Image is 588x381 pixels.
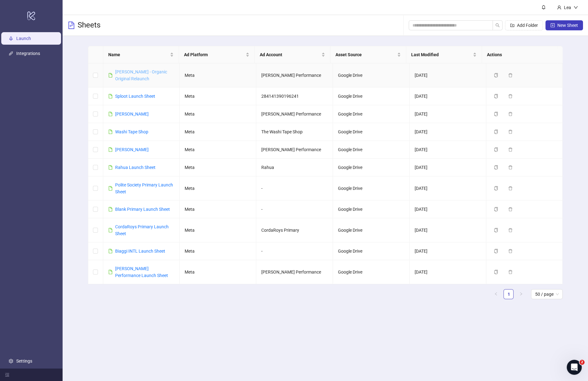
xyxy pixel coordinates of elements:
[115,165,156,170] a: Rahua Launch Sheet
[184,51,244,58] span: Ad Platform
[256,218,333,242] td: CordaRoys Primary
[108,270,113,274] span: file
[180,200,256,218] td: Meta
[504,289,514,299] li: 1
[541,5,546,9] span: bell
[410,105,486,123] td: [DATE]
[108,130,113,134] span: file
[103,46,179,63] th: Name
[410,87,486,105] td: [DATE]
[256,87,333,105] td: 284141390196241
[108,165,113,170] span: file
[333,63,410,87] td: Google Drive
[260,51,320,58] span: Ad Account
[68,22,75,29] span: file-text
[115,249,165,254] a: Biaggi INTL Launch Sheet
[335,51,396,58] span: Asset Source
[557,5,561,10] span: user
[494,249,498,253] span: copy
[180,242,256,260] td: Meta
[495,23,500,27] span: search
[256,242,333,260] td: -
[508,186,513,190] span: delete
[410,141,486,159] td: [DATE]
[561,4,574,11] div: Lea
[508,165,513,170] span: delete
[255,46,330,63] th: Ad Account
[108,207,113,211] span: file
[410,176,486,200] td: [DATE]
[494,165,498,170] span: copy
[494,73,498,77] span: copy
[108,94,113,98] span: file
[504,289,513,299] a: 1
[180,141,256,159] td: Meta
[491,289,501,299] button: left
[508,73,513,77] span: delete
[333,200,410,218] td: Google Drive
[180,123,256,141] td: Meta
[115,94,155,99] a: Sploot Launch Sheet
[508,270,513,274] span: delete
[115,129,148,134] a: Washi Tape Shop
[508,147,513,152] span: delete
[5,373,9,377] span: menu-fold
[180,218,256,242] td: Meta
[180,159,256,176] td: Meta
[494,207,498,211] span: copy
[519,292,523,296] span: right
[108,73,113,77] span: file
[517,23,538,28] span: Add Folder
[516,289,526,299] li: Next Page
[180,105,256,123] td: Meta
[333,176,410,200] td: Google Drive
[333,141,410,159] td: Google Drive
[545,20,583,30] button: New Sheet
[508,112,513,116] span: delete
[115,224,169,236] a: CordaRoys Primary Launch Sheet
[180,87,256,105] td: Meta
[256,123,333,141] td: The Washi Tape Shop
[494,186,498,190] span: copy
[16,36,31,41] a: Launch
[505,20,543,30] button: Add Folder
[482,46,558,63] th: Actions
[494,228,498,232] span: copy
[494,270,498,274] span: copy
[115,147,149,152] a: [PERSON_NAME]
[508,207,513,211] span: delete
[256,159,333,176] td: Rahua
[535,289,559,299] span: 50 / page
[557,23,578,28] span: New Sheet
[508,130,513,134] span: delete
[491,289,501,299] li: Previous Page
[16,359,32,364] a: Settings
[494,147,498,152] span: copy
[406,46,482,63] th: Last Modified
[115,182,173,194] a: Polite Society Primary Launch Sheet
[78,20,100,30] h3: Sheets
[494,130,498,134] span: copy
[256,260,333,284] td: [PERSON_NAME] Performance
[531,289,563,299] div: Page Size
[580,360,585,365] span: 2
[108,112,113,116] span: file
[411,51,472,58] span: Last Modified
[516,289,526,299] button: right
[180,260,256,284] td: Meta
[333,260,410,284] td: Google Drive
[510,23,514,27] span: folder-add
[115,111,149,116] a: [PERSON_NAME]
[567,360,582,375] iframe: Intercom live chat
[179,46,255,63] th: Ad Platform
[333,105,410,123] td: Google Drive
[256,105,333,123] td: [PERSON_NAME] Performance
[115,69,167,81] a: [PERSON_NAME] - Organic Original Relaunch
[333,87,410,105] td: Google Drive
[256,176,333,200] td: -
[180,63,256,87] td: Meta
[333,159,410,176] td: Google Drive
[180,176,256,200] td: Meta
[115,266,168,278] a: [PERSON_NAME] Performance Launch Sheet
[508,249,513,253] span: delete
